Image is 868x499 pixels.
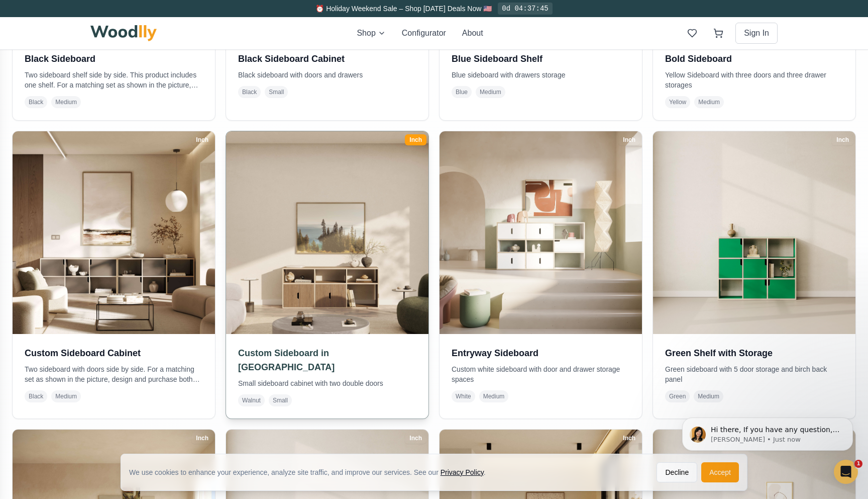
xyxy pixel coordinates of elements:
[665,96,690,108] span: Yellow
[618,433,640,444] div: Inch
[25,96,47,108] span: Black
[452,346,630,360] h3: Entryway Sideboard
[832,134,853,145] div: Inch
[665,70,843,90] p: Yellow Sideboard with three doors and three drawer storages
[452,70,630,80] p: Blue sideboard with drawers storage
[51,390,81,402] span: Medium
[498,3,552,15] div: 0d 04:37:45
[479,390,509,402] span: Medium
[440,131,642,334] img: Entryway Sideboard
[834,460,858,484] iframe: Intercom live chat
[402,27,446,39] button: Configurator
[238,86,261,98] span: Black
[238,52,416,66] h3: Black Sideboard Cabinet
[357,27,385,39] button: Shop
[694,390,723,402] span: Medium
[269,394,292,406] span: Small
[665,364,843,384] p: Green sideboard with 5 door storage and birch back panel
[452,86,472,98] span: Blue
[405,433,426,444] div: Inch
[221,126,433,339] img: Custom Sideboard in Walnut
[665,346,843,360] h3: Green Shelf with Storage
[665,390,690,402] span: Green
[452,52,630,66] h3: Blue Sideboard Shelf
[51,96,81,108] span: Medium
[315,5,492,13] span: ⏰ Holiday Weekend Sale – Shop [DATE] Deals Now 🇺🇸
[476,86,505,98] span: Medium
[694,96,724,108] span: Medium
[25,346,203,360] h3: Custom Sideboard Cabinet
[238,394,265,406] span: Walnut
[25,390,47,402] span: Black
[462,27,483,39] button: About
[13,131,215,334] img: Custom Sideboard Cabinet
[701,462,739,482] button: Accept
[238,378,416,388] p: Small sideboard cabinet with two double doors
[653,131,855,334] img: Green Shelf with Storage
[735,23,778,44] button: Sign In
[618,134,640,145] div: Inch
[265,86,288,98] span: Small
[25,52,203,66] h3: Black Sideboard
[191,433,213,444] div: Inch
[191,134,213,145] div: Inch
[452,364,630,384] p: Custom white sideboard with door and drawer storage spaces
[405,134,426,145] div: Inch
[25,364,203,384] p: Two sideboard with doors side by side. For a matching set as shown in the picture, design and pur...
[657,462,697,482] button: Decline
[129,467,494,477] div: We use cookies to enhance your experience, analyze site traffic, and improve our services. See our .
[441,468,484,476] a: Privacy Policy
[25,70,203,90] p: Two sideboard shelf side by side. This product includes one shelf. For a matching set as shown in...
[238,70,416,80] p: Black sideboard with doors and drawers
[665,52,843,66] h3: Bold Sideboard
[452,390,475,402] span: White
[90,25,157,41] img: Woodlly
[854,460,862,468] span: 1
[667,396,868,472] iframe: Intercom notifications message
[238,346,416,374] h3: Custom Sideboard in [GEOGRAPHIC_DATA]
